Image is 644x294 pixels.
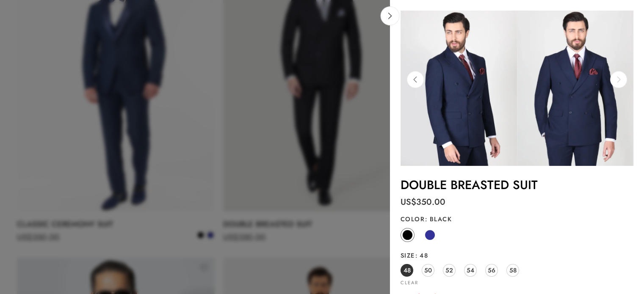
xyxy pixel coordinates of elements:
[401,264,413,277] a: 48
[467,264,474,276] span: 54
[401,196,416,208] span: US$
[488,264,495,276] span: 56
[401,176,538,194] a: DOUBLE BREASTED SUIT
[425,214,452,223] span: Black
[404,264,411,276] span: 48
[401,196,445,208] bdi: 350.00
[443,264,456,277] a: 52
[401,215,633,223] label: Color
[445,264,453,276] span: 52
[424,264,432,276] span: 50
[401,280,418,285] a: Clear options
[506,264,519,277] a: 58
[422,264,434,277] a: 50
[401,251,633,260] label: Size
[509,264,517,276] span: 58
[485,264,498,277] a: 56
[415,251,428,260] span: 48
[464,264,477,277] a: 54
